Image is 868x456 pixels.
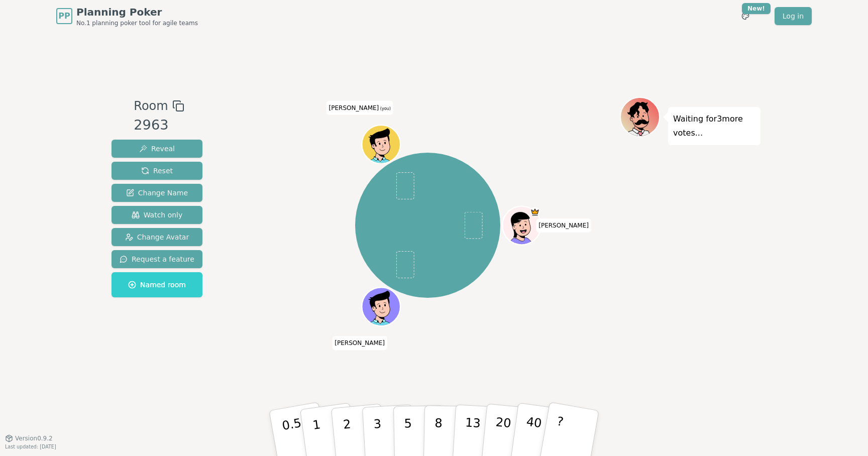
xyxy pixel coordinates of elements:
a: PPPlanning PokerNo.1 planning poker tool for agile teams [56,5,198,27]
span: Named room [128,280,186,290]
span: Watch only [132,210,183,220]
span: Version 0.9.2 [15,434,53,442]
span: Change Name [126,188,188,198]
span: (you) [379,106,391,110]
span: Reveal [139,144,175,154]
button: Named room [112,272,202,297]
span: PP [58,10,70,22]
button: Click to change your avatar [363,126,399,162]
a: Log in [775,7,812,25]
span: Planning Poker [76,5,198,19]
span: Room [134,97,168,115]
button: Reveal [112,140,202,158]
button: Watch only [112,206,202,224]
span: No.1 planning poker tool for agile teams [76,19,198,27]
button: Change Name [112,184,202,202]
span: Change Avatar [125,232,189,242]
div: 2963 [134,115,184,136]
p: Waiting for 3 more votes... [673,112,755,140]
button: Change Avatar [112,228,202,246]
span: Reset [141,166,173,176]
button: Reset [112,162,202,180]
span: Edgar is the host [530,207,539,217]
span: Click to change your name [536,218,591,233]
span: Request a feature [120,254,194,264]
span: Click to change your name [327,100,393,115]
button: New! [736,7,754,25]
span: Last updated: [DATE] [5,444,56,449]
div: New! [742,3,771,14]
span: Click to change your name [332,336,387,350]
button: Version0.9.2 [5,434,53,442]
button: Request a feature [112,250,202,268]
